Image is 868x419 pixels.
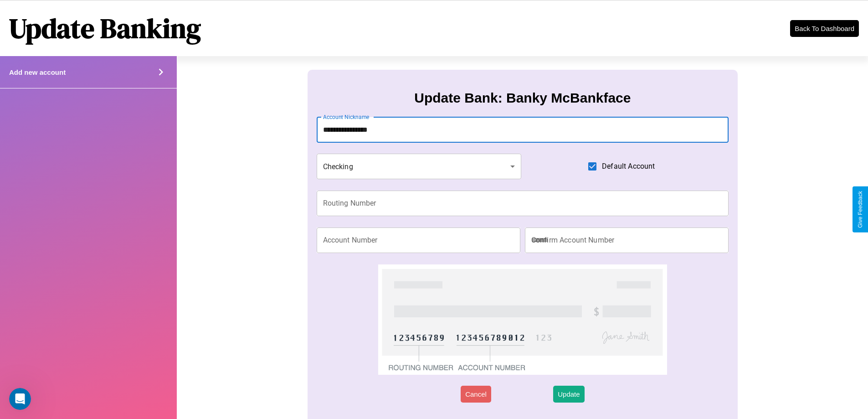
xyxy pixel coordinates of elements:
h3: Update Bank: Banky McBankface [414,90,631,106]
div: Give Feedback [857,191,863,228]
h4: Add new account [9,68,66,76]
img: check [378,264,667,375]
button: Update [553,386,584,403]
button: Back To Dashboard [790,20,859,37]
label: Account Nickname [323,113,370,121]
div: Checking [317,154,522,179]
h1: Update Banking [9,10,201,47]
iframe: Intercom live chat [9,388,31,410]
span: Default Account [602,161,655,172]
button: Cancel [461,386,491,403]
